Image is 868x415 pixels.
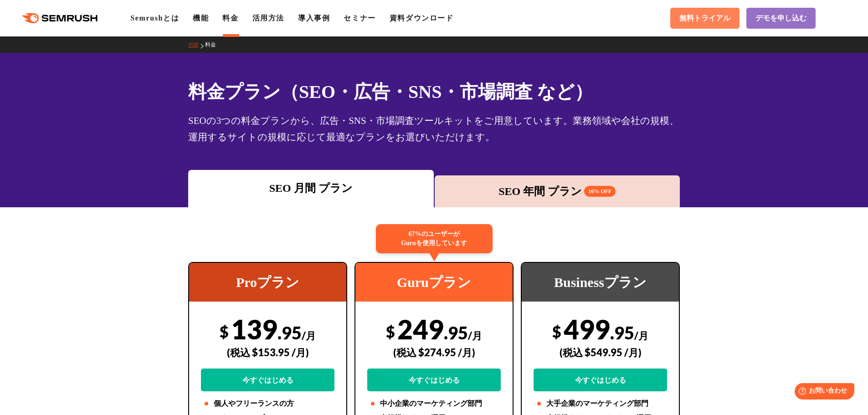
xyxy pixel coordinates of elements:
[277,322,302,343] span: .95
[298,14,330,22] a: 導入事例
[755,14,806,23] span: デモを申し込む
[205,41,223,48] a: 料金
[201,398,334,409] li: 個人やフリーランスの方
[188,113,680,145] div: SEOの3つの料金プランから、広告・SNS・市場調査ツールキットをご用意しています。業務領域や会社の規模、運用するサイトの規模に応じて最適なプランをお選びいただけます。
[439,183,676,200] div: SEO 年間 プラン
[534,398,667,409] li: 大手企業のマーケティング部門
[355,263,513,302] div: Guruプラン
[552,322,561,341] span: $
[189,263,346,302] div: Proプラン
[201,313,334,391] div: 139
[522,263,679,302] div: Businessプラン
[193,180,429,196] div: SEO 月間 プラン
[534,369,667,391] a: 今すぐはじめる
[390,14,454,22] a: 資料ダウンロード
[367,398,501,409] li: 中小企業のマーケティング部門
[634,329,648,342] span: /月
[193,14,209,22] a: 機能
[367,336,501,369] div: (税込 $274.95 /月)
[252,14,284,22] a: 活用方法
[746,8,816,29] a: デモを申し込む
[679,14,730,23] span: 無料トライアル
[130,14,179,22] a: Semrushとは
[201,369,334,391] a: 今すぐはじめる
[610,322,634,343] span: .95
[222,14,238,22] a: 料金
[584,186,616,197] span: 16% OFF
[376,224,493,253] div: 67%のユーザーが Guruを使用しています
[444,322,468,343] span: .95
[468,329,482,342] span: /月
[188,78,680,105] h1: 料金プラン（SEO・広告・SNS・市場調査 など）
[201,336,334,369] div: (税込 $153.95 /月)
[534,313,667,391] div: 499
[534,336,667,369] div: (税込 $549.95 /月)
[344,14,375,22] a: セミナー
[367,313,501,391] div: 249
[220,322,229,341] span: $
[670,8,740,29] a: 無料トライアル
[367,369,501,391] a: 今すぐはじめる
[302,329,316,342] span: /月
[787,379,858,405] iframe: Help widget launcher
[188,41,205,48] a: TOP
[386,322,395,341] span: $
